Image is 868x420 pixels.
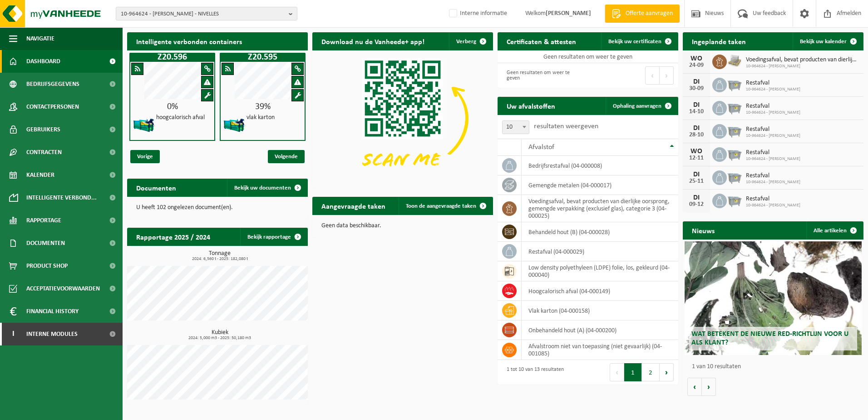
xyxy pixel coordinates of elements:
h4: vlak karton [247,115,275,121]
td: low density polyethyleen (LDPE) folie, los, gekleurd (04-000040) [522,261,678,281]
h2: Ingeplande taken [683,32,755,50]
h4: hoogcalorisch afval [156,115,205,121]
img: LP-PA-00000-WDN-11 [727,53,742,69]
span: Bekijk uw certificaten [608,39,661,45]
a: Offerte aanvragen [605,5,680,23]
div: DI [687,78,705,85]
span: Kalender [26,164,54,186]
a: Bekijk rapportage [240,228,307,246]
div: 24-09 [687,62,705,69]
div: DI [687,171,705,178]
span: Restafval [746,195,800,203]
div: 12-11 [687,155,705,161]
div: DI [687,125,705,132]
td: gemengde metalen (04-000017) [522,175,678,195]
td: afvalstroom niet van toepassing (niet gevaarlijk) (04-001085) [522,340,678,360]
button: Next [660,66,674,85]
div: 39% [221,102,305,111]
div: DI [687,101,705,109]
span: 10-964624 - [PERSON_NAME] [746,156,800,162]
span: Documenten [26,232,65,255]
span: Offerte aanvragen [623,9,675,18]
td: behandeld hout (B) (04-000028) [522,222,678,242]
span: Contactpersonen [26,95,79,118]
div: 0% [130,102,214,111]
div: 1 tot 10 van 13 resultaten [502,362,564,382]
strong: [PERSON_NAME] [546,10,591,17]
span: Dashboard [26,50,60,73]
span: Financial History [26,300,79,323]
h3: Tonnage [132,250,308,261]
a: Bekijk uw documenten [227,179,307,197]
td: hoogcalorisch afval (04-000149) [522,281,678,301]
span: Restafval [746,172,800,180]
div: 09-12 [687,201,705,208]
a: Toon de aangevraagde taken [399,197,492,215]
span: Intelligente verbond... [26,186,97,209]
button: Vorige [687,378,702,396]
span: I [9,323,17,345]
a: Bekijk uw kalender [793,32,863,50]
div: WO [687,148,705,155]
label: resultaten weergeven [534,123,598,130]
a: Alle artikelen [806,221,863,240]
span: Bedrijfsgegevens [26,73,79,95]
h2: Intelligente verbonden containers [127,32,308,50]
span: Gebruikers [26,118,60,141]
span: Ophaling aanvragen [613,103,661,109]
td: vlak karton (04-000158) [522,301,678,320]
td: voedingsafval, bevat producten van dierlijke oorsprong, gemengde verpakking (exclusief glas), cat... [522,195,678,222]
span: Rapportage [26,209,61,232]
img: HK-XZ-20-GN-12 [223,114,246,136]
h2: Rapportage 2025 / 2024 [127,228,219,245]
span: Bekijk uw kalender [800,39,847,45]
div: 14-10 [687,109,705,115]
span: Interne modules [26,323,78,345]
span: Navigatie [26,27,54,50]
label: Interne informatie [447,7,507,20]
div: 25-11 [687,178,705,185]
img: WB-2500-GAL-GY-01 [727,76,742,92]
span: Product Shop [26,255,68,277]
button: Next [660,363,674,381]
span: Voedingsafval, bevat producten van dierlijke oorsprong, gemengde verpakking (exc... [746,56,859,64]
span: 10-964624 - [PERSON_NAME] [746,64,859,69]
span: Afvalstof [528,144,554,151]
span: Verberg [456,39,476,45]
span: 10-964624 - [PERSON_NAME] [746,87,800,92]
span: Restafval [746,80,800,87]
img: WB-2500-GAL-GY-01 [727,100,742,115]
h2: Certificaten & attesten [498,32,585,50]
button: Verberg [449,32,492,50]
button: Volgende [702,378,716,396]
h2: Documenten [127,179,185,196]
span: Wat betekent de nieuwe RED-richtlijn voor u als klant? [691,330,848,346]
p: 1 van 10 resultaten [692,364,859,370]
p: U heeft 102 ongelezen document(en). [136,205,299,211]
span: 10-964624 - [PERSON_NAME] [746,180,800,185]
h2: Aangevraagde taken [312,197,395,215]
a: Ophaling aanvragen [606,97,677,115]
button: Previous [645,66,660,85]
img: WB-2500-GAL-GY-01 [727,169,742,185]
button: 1 [624,363,642,381]
td: bedrijfsrestafval (04-000008) [522,156,678,175]
td: onbehandeld hout (A) (04-000200) [522,320,678,340]
span: Contracten [26,141,62,164]
h2: Download nu de Vanheede+ app! [312,32,434,50]
span: 10-964624 - [PERSON_NAME] - NIVELLES [121,7,285,21]
div: WO [687,55,705,62]
h1: Z20.595 [222,53,303,62]
span: 10 [502,120,529,134]
button: 10-964624 - [PERSON_NAME] - NIVELLES [116,7,297,20]
img: WB-2500-GAL-GY-01 [727,192,742,208]
span: Restafval [746,126,800,133]
span: 2024: 5,000 m3 - 2025: 50,180 m3 [132,336,308,340]
span: Restafval [746,149,800,156]
h1: Z20.596 [132,53,213,62]
span: 2024: 6,560 t - 2025: 182,080 t [132,257,308,261]
img: WB-2500-GAL-GY-01 [727,146,742,161]
img: Download de VHEPlus App [312,50,493,186]
button: 2 [642,363,660,381]
span: Volgende [268,150,305,163]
